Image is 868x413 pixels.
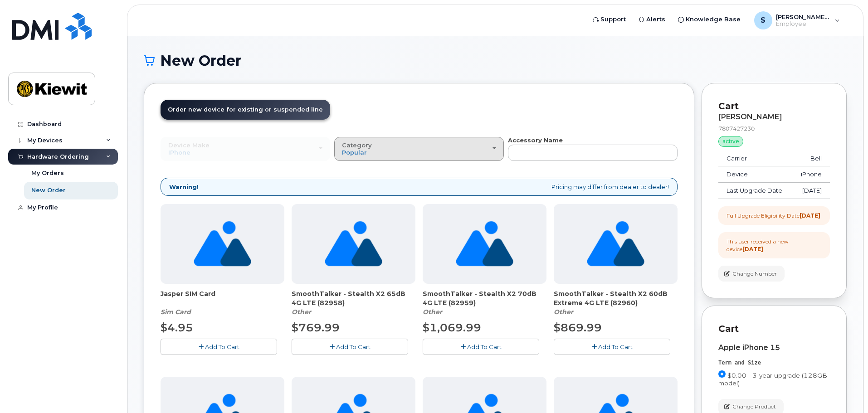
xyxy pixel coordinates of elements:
[718,183,792,199] td: Last Upgrade Date
[792,183,830,199] td: [DATE]
[334,137,504,160] button: Category Popular
[423,339,539,355] button: Add To Cart
[456,204,513,284] img: no_image_found-2caef05468ed5679b831cfe6fc140e25e0c280774317ffc20a367ab7fd17291e.png
[144,53,847,68] h1: New Order
[292,289,415,307] span: SmoothTalker - Stealth X2 65dB 4G LTE (82958)
[161,339,277,355] button: Add To Cart
[292,339,408,355] button: Add To Cart
[792,166,830,183] td: iPhone
[718,113,830,121] div: [PERSON_NAME]
[554,321,602,334] span: $869.99
[554,308,573,316] em: Other
[161,289,284,307] span: Jasper SIM Card
[423,289,546,316] div: SmoothTalker - Stealth X2 70dB 4G LTE (82959)
[727,238,822,253] div: This user received a new device
[792,151,830,167] td: Bell
[161,321,193,334] span: $4.95
[342,149,367,156] span: Popular
[423,289,546,307] span: SmoothTalker - Stealth X2 70dB 4G LTE (82959)
[292,321,340,334] span: $769.99
[742,246,763,253] strong: [DATE]
[718,372,827,387] span: $0.00 - 3-year upgrade (128GB model)
[718,370,726,378] input: $0.00 - 3-year upgrade (128GB model)
[342,141,372,149] span: Category
[718,136,743,147] div: active
[205,343,239,350] span: Add To Cart
[423,308,442,316] em: Other
[554,289,678,307] span: SmoothTalker - Stealth X2 60dB Extreme 4G LTE (82960)
[161,178,678,196] div: Pricing may differ from dealer to dealer!
[467,343,502,350] span: Add To Cart
[718,166,792,183] td: Device
[829,374,861,406] iframe: Messenger Launcher
[292,289,415,316] div: SmoothTalker - Stealth X2 65dB 4G LTE (82958)
[800,212,820,219] strong: [DATE]
[718,151,792,167] td: Carrier
[718,125,830,132] div: 7807427230
[718,266,785,282] button: Change Number
[292,308,311,316] em: Other
[194,204,251,284] img: no_image_found-2caef05468ed5679b831cfe6fc140e25e0c280774317ffc20a367ab7fd17291e.png
[718,100,830,113] p: Cart
[161,289,284,316] div: Jasper SIM Card
[727,212,820,219] div: Full Upgrade Eligibility Date
[732,270,777,278] span: Change Number
[554,289,678,316] div: SmoothTalker - Stealth X2 60dB Extreme 4G LTE (82960)
[732,403,776,411] span: Change Product
[718,322,830,335] p: Cart
[587,204,644,284] img: no_image_found-2caef05468ed5679b831cfe6fc140e25e0c280774317ffc20a367ab7fd17291e.png
[161,308,191,316] em: Sim Card
[718,359,830,367] div: Term and Size
[718,344,830,352] div: Apple iPhone 15
[508,136,563,144] strong: Accessory Name
[423,321,481,334] span: $1,069.99
[168,106,323,113] span: Order new device for existing or suspended line
[554,339,670,355] button: Add To Cart
[336,343,371,350] span: Add To Cart
[325,204,382,284] img: no_image_found-2caef05468ed5679b831cfe6fc140e25e0c280774317ffc20a367ab7fd17291e.png
[598,343,633,350] span: Add To Cart
[169,183,199,191] strong: Warning!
